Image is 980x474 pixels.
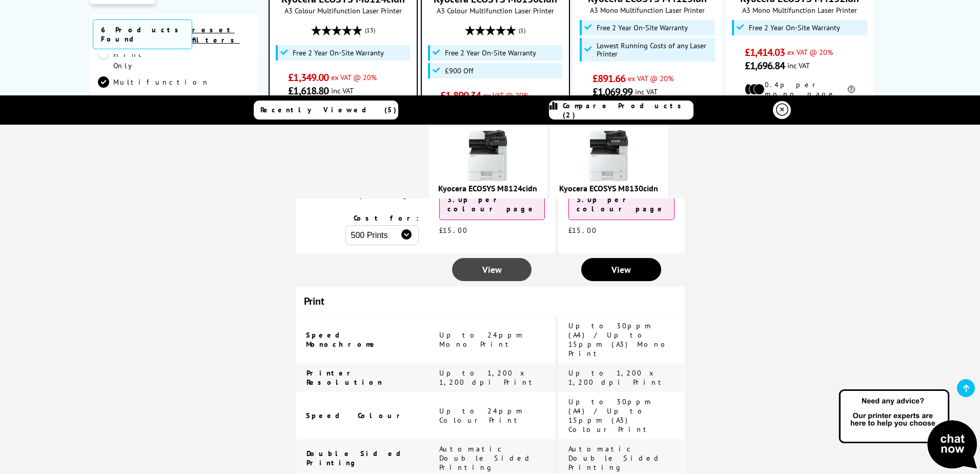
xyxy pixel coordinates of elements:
[597,42,712,58] span: Lowest Running Costs of any Laser Printer
[98,76,210,88] a: Multifunction
[439,330,524,349] span: Up to 24ppm Mono Print
[597,24,688,32] span: Free 2 Year On-Site Warranty
[331,86,354,95] span: inc VAT
[549,101,693,120] a: Compare Products (2)
[577,195,666,213] strong: 3.0p per colour page
[447,195,537,213] strong: 3.0p per colour page
[635,87,658,96] span: inc VAT
[438,183,537,193] a: Kyocera ECOSYS M8124cidn
[568,321,671,358] span: Up to 30ppm (A4) / Up to 15ppm (A3) Mono Print
[439,444,533,472] span: Automatic Double Sided Printing
[427,6,564,15] span: A3 Colour Multifunction Laser Printer
[787,61,810,70] span: inc VAT
[581,258,661,281] a: View
[440,89,481,102] span: £1,890.34
[307,449,411,467] span: Double Sided Printing
[288,84,329,97] span: £1,618.80
[306,411,406,420] span: Speed Colour
[439,406,524,425] span: Up to 24ppm Colour Print
[331,72,377,82] span: ex VAT @ 20%
[593,72,626,85] span: £891.66
[483,90,529,100] span: ex VAT @ 20%
[593,85,633,98] span: £1,069.99
[745,59,785,72] span: £1,696.84
[583,130,635,181] img: Kyocera-M8130cidn-Front-Main-Small.jpg
[439,226,468,235] span: £15.00
[254,101,398,120] a: Recently Viewed (5)
[745,46,785,59] span: £1,414.03
[749,24,840,32] span: Free 2 Year On-Site Warranty
[568,226,597,235] span: £15.00
[445,49,536,57] span: Free 2 Year On-Site Warranty
[365,21,375,40] span: (13)
[568,368,666,387] span: Up to 1,200 x 1,200 dpi Print
[628,73,673,83] span: ex VAT @ 20%
[288,71,329,84] span: £1,349.00
[519,21,525,40] span: (1)
[304,294,324,308] span: Print
[745,80,855,98] li: 0.4p per mono page
[439,368,537,387] span: Up to 1,200 x 1,200 dpi Print
[559,183,658,193] a: Kyocera ECOSYS M8130cidn
[787,47,833,57] span: ex VAT @ 20%
[192,25,240,45] a: reset filters
[568,444,662,472] span: Automatic Double Sided Printing
[579,5,717,15] span: A3 Mono Multifunction Laser Printer
[354,213,419,223] span: Cost for:
[293,49,384,57] span: Free 2 Year On-Site Warranty
[260,105,397,114] span: Recently Viewed (5)
[568,397,653,434] span: Up to 30ppm (A4) / Up to 15ppm (A3) Colour Print
[275,6,412,15] span: A3 Colour Multifunction Laser Printer
[482,264,502,275] span: View
[611,264,631,275] span: View
[452,258,532,281] a: View
[563,101,693,120] span: Compare Products (2)
[462,130,514,181] img: m8124cidnthumb.jpg
[731,5,869,15] span: A3 Mono Multifunction Laser Printer
[93,19,192,49] span: 6 Products Found
[445,67,474,75] span: £900 Off
[98,49,174,71] a: Print Only
[306,330,378,349] span: Speed Monochrome
[307,368,382,387] span: Printer Resolution
[836,388,980,472] img: Open Live Chat window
